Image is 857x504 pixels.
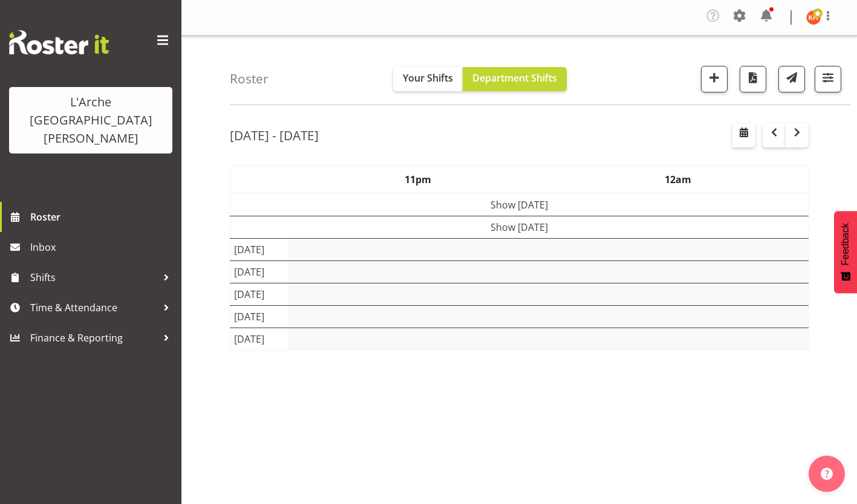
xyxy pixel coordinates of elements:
[732,123,755,147] button: Select a specific date within the roster.
[288,166,548,194] th: 11pm
[463,67,567,91] button: Department Shifts
[778,66,805,92] button: Send a list of all shifts for the selected filtered period to all rostered employees.
[9,30,109,54] img: Rosterit website logo
[30,299,157,317] span: Time & Attendance
[230,72,269,86] h4: Roster
[815,66,841,92] button: Filter Shifts
[393,67,463,91] button: Your Shifts
[821,468,833,480] img: help-xxl-2.png
[230,128,319,143] h2: [DATE] - [DATE]
[834,211,857,293] button: Feedback - Show survey
[701,66,728,92] button: Add a new shift
[840,223,851,265] span: Feedback
[230,261,288,283] td: [DATE]
[230,306,288,328] td: [DATE]
[740,66,766,92] button: Download a PDF of the roster according to the set date range.
[30,329,157,347] span: Finance & Reporting
[30,208,175,226] span: Roster
[30,268,157,286] span: Shifts
[21,93,160,147] div: L'Arche [GEOGRAPHIC_DATA][PERSON_NAME]
[403,71,453,85] span: Your Shifts
[230,283,288,306] td: [DATE]
[230,239,288,261] td: [DATE]
[30,238,175,256] span: Inbox
[472,71,557,85] span: Department Shifts
[230,328,288,351] td: [DATE]
[230,193,809,216] td: Show [DATE]
[230,216,809,239] td: Show [DATE]
[548,166,808,194] th: 12am
[806,10,821,25] img: kathryn-hunt10901.jpg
